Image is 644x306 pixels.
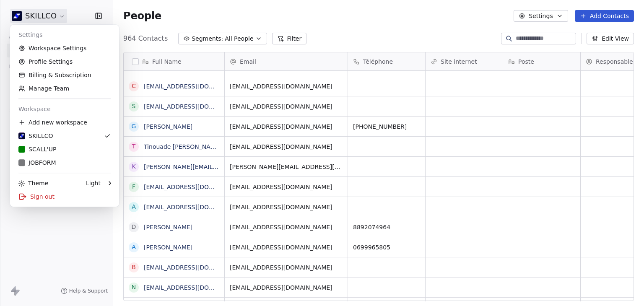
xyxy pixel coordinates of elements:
[13,102,116,116] div: Workspace
[13,68,116,82] a: Billing & Subscription
[13,28,116,41] div: Settings
[13,55,116,68] a: Profile Settings
[13,116,116,129] div: Add new workspace
[13,82,116,95] a: Manage Team
[18,132,25,139] img: Skillco%20logo%20icon%20(2).png
[13,190,116,203] div: Sign out
[18,179,48,187] div: Theme
[86,179,101,187] div: Light
[13,41,116,55] a: Workspace Settings
[18,145,56,153] div: SCALL'UP
[18,132,53,140] div: SKILLCO
[18,158,56,167] div: JOBFORM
